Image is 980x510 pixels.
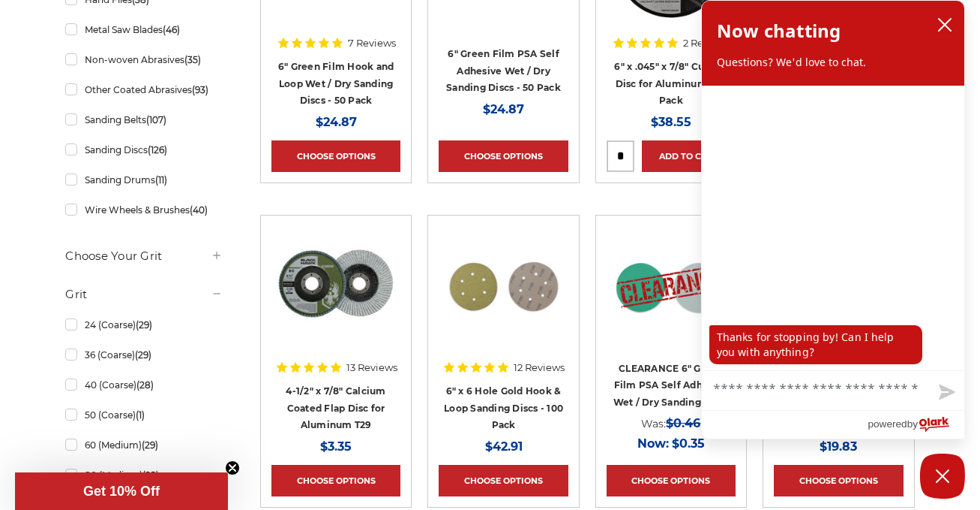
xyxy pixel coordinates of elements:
span: (29) [135,349,151,361]
a: 40 (Coarse) [65,372,223,398]
span: (35) [184,54,201,65]
h5: Grit [65,285,223,303]
a: Other Coated Abrasives [65,77,223,103]
a: Choose Options [774,465,903,496]
a: Sanding Discs [65,137,223,163]
a: 6" Green Film PSA Self Adhesive Wet / Dry Sanding Discs - 50 Pack [446,48,561,93]
a: 24 (Coarse) [65,312,223,338]
span: (29) [142,469,159,481]
a: CLEARANCE 6" Green Film PSA Self Adhesive Wet / Dry Sanding Discs [613,363,730,408]
a: 50 (Coarse) [65,402,223,428]
img: BHA 4-1/2 Inch Flap Disc for Aluminum [276,226,396,346]
a: Add to Cart [642,140,736,172]
h5: Choose Your Grit [65,247,223,265]
a: 6" x .045" x 7/8" Cutting Disc for Aluminum - 25 Pack [614,61,727,106]
span: Now: [637,436,669,451]
span: 2 Reviews [683,38,730,48]
button: Send message [927,376,964,410]
span: (29) [136,319,152,330]
a: Metal Saw Blades [65,17,223,43]
span: (93) [192,84,208,95]
span: (29) [142,439,158,451]
span: $24.87 [316,115,357,129]
a: 4-1/2" x 7/8" Calcium Coated Flap Disc for Aluminum T29 [286,385,385,430]
span: (28) [136,379,154,391]
div: Was: [607,413,736,433]
span: 7 Reviews [348,38,396,48]
a: Wire Wheels & Brushes [65,197,223,223]
a: 60 (Medium) [65,432,223,458]
span: 13 Reviews [346,363,397,373]
a: Sanding Belts [65,107,223,133]
div: Get 10% OffClose teaser [15,472,228,510]
span: 12 Reviews [514,363,565,373]
a: Choose Options [439,465,568,496]
a: 6" x 6 Hole Gold Hook & Loop Sanding Discs - 100 Pack [444,385,563,430]
button: close chatbox [933,14,957,36]
a: CLEARANCE 6" Green Film PSA Self Adhesive Wet / Dry Sanding Discs [607,226,736,355]
span: $0.46 [666,416,700,430]
span: $24.87 [483,102,524,116]
span: Get 10% Off [83,484,160,499]
button: Close Chatbox [920,454,965,499]
span: (46) [163,24,180,35]
h2: Now chatting [717,16,841,46]
a: Choose Options [271,465,400,496]
a: Sanding Drums [65,167,223,193]
span: (40) [190,204,208,216]
p: Thanks for stopping by! Can I help you with anything? [709,325,922,364]
img: 6 inch 6 hole hook and loop sanding disc [444,226,564,346]
a: Choose Options [271,140,400,172]
span: $0.35 [672,436,705,451]
span: (107) [146,114,166,125]
span: $3.35 [320,439,352,454]
button: Close teaser [225,460,240,475]
a: 36 (Coarse) [65,342,223,368]
span: $42.91 [485,439,523,454]
a: Powered by Olark [868,411,964,439]
a: Non-woven Abrasives [65,47,223,73]
a: 80 (Medium) [65,462,223,488]
span: $38.55 [651,115,691,129]
span: (11) [155,174,167,186]
span: by [907,415,918,433]
img: CLEARANCE 6" Green Film PSA Self Adhesive Wet / Dry Sanding Discs [611,226,731,346]
a: 6" Green Film Hook and Loop Wet / Dry Sanding Discs - 50 Pack [278,61,394,106]
p: Questions? We'd love to chat. [717,55,949,70]
span: $19.83 [820,439,857,454]
a: 6 inch 6 hole hook and loop sanding disc [439,226,568,355]
a: Choose Options [439,140,568,172]
a: Choose Options [607,465,736,496]
span: powered [868,415,907,433]
span: (1) [136,409,145,421]
a: BHA 4-1/2 Inch Flap Disc for Aluminum [271,226,400,355]
div: chat [702,86,964,370]
span: (126) [148,144,167,155]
